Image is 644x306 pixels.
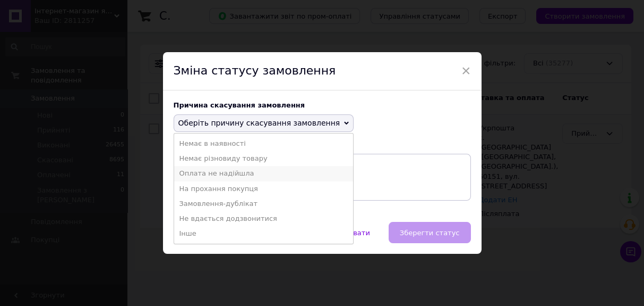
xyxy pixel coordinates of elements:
[174,166,354,181] li: Оплата не надійшла
[174,196,354,211] li: Замовлення-дублікат
[174,101,471,109] div: Причина скасування замовлення
[174,211,354,226] li: Не вдається додзвонитися
[174,136,354,151] li: Немає в наявності
[174,181,354,196] li: На прохання покупця
[174,151,354,166] li: Немає різновиду товару
[174,226,354,241] li: Інше
[163,52,482,90] div: Зміна статусу замовлення
[461,62,471,80] span: ×
[178,119,340,127] span: Оберіть причину скасування замовлення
